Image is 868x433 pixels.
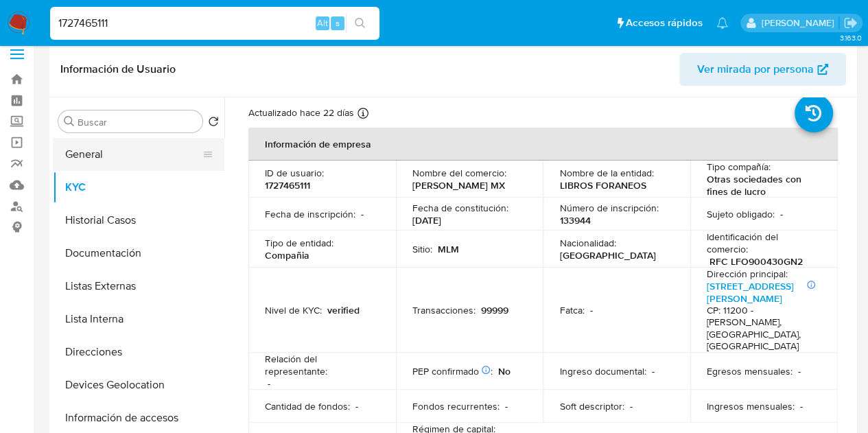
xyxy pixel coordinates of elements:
p: Compañia [265,249,309,261]
button: Lista Interna [53,303,224,336]
p: Nombre de la entidad : [559,167,653,179]
p: - [589,304,592,316]
p: verified [327,304,360,316]
button: Direcciones [53,336,224,368]
p: Nombre del comercio : [412,167,506,179]
p: Nacionalidad : [559,237,615,249]
p: - [505,400,508,412]
p: Identificación del comercio : [707,231,821,255]
p: - [355,400,358,412]
p: Fondos recurrentes : [412,400,500,412]
p: RFC LFO900430GN2 [709,255,803,268]
p: Actualizado hace 22 días [248,106,354,119]
p: - [780,208,783,220]
a: Salir [843,16,858,30]
p: ID de usuario : [265,167,324,179]
button: Devices Geolocation [53,368,224,401]
p: Sujeto obligado : [707,208,775,220]
p: Transacciones : [412,304,476,316]
button: Listas Externas [53,270,224,303]
p: - [800,400,803,412]
p: Fecha de inscripción : [265,208,355,220]
p: 1727465111 [265,179,310,191]
p: Tipo compañía : [707,161,771,173]
button: Buscar [64,116,75,127]
p: MLM [438,243,459,255]
a: Notificaciones [716,17,728,29]
h1: Información de Usuario [60,62,176,76]
p: 99999 [481,304,508,316]
p: 133944 [559,214,590,226]
p: PEP confirmado : [412,365,493,377]
p: Soft descriptor : [559,400,624,412]
p: Tipo de entidad : [265,237,333,249]
p: Otras sociedades con fines de lucro [707,173,816,198]
span: 3.163.0 [839,32,861,43]
p: - [268,377,270,390]
p: Ingresos mensuales : [707,400,795,412]
p: Fecha de constitución : [412,202,508,214]
input: Buscar [78,116,197,128]
p: Relación del representante : [265,353,379,377]
p: LIBROS FORANEOS [559,179,646,191]
p: [PERSON_NAME] MX [412,179,505,191]
button: Historial Casos [53,204,224,237]
p: Dirección principal : [707,268,788,280]
p: Cantidad de fondos : [265,400,350,412]
p: [DATE] [412,214,441,226]
span: Alt [317,16,328,30]
button: Ver mirada por persona [679,53,846,86]
th: Información de empresa [248,128,838,161]
p: Sitio : [412,243,432,255]
p: - [651,365,654,377]
button: Volver al orden por defecto [208,116,219,131]
p: Egresos mensuales : [707,365,793,377]
p: Número de inscripción : [559,202,658,214]
button: Documentación [53,237,224,270]
p: Ingreso documental : [559,365,646,377]
p: - [629,400,632,412]
input: Buscar usuario o caso... [50,14,379,32]
p: Nivel de KYC : [265,304,322,316]
span: Ver mirada por persona [697,53,814,86]
a: [STREET_ADDRESS][PERSON_NAME] [707,279,794,305]
span: s [336,16,340,30]
span: Accesos rápidos [626,16,703,30]
button: KYC [53,171,224,204]
button: search-icon [346,14,374,33]
p: Fatca : [559,304,584,316]
p: - [361,208,364,220]
p: No [498,365,511,377]
p: loui.hernandezrodriguez@mercadolibre.com.mx [761,16,838,30]
p: [GEOGRAPHIC_DATA] [559,249,655,261]
button: General [53,138,213,171]
h4: CP: 11200 - [PERSON_NAME], [GEOGRAPHIC_DATA], [GEOGRAPHIC_DATA] [707,305,816,353]
p: - [798,365,801,377]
